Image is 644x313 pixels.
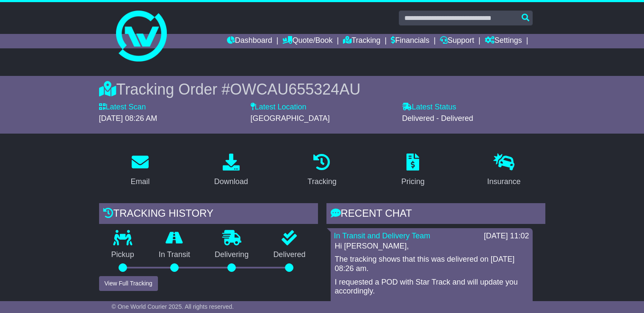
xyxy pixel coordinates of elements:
[335,242,528,251] p: Hi [PERSON_NAME],
[487,176,521,187] div: Insurance
[335,278,528,296] p: I requested a POD with Star Track and will update you accordingly.
[214,176,248,187] div: Download
[261,250,318,260] p: Delivered
[251,114,330,123] span: [GEOGRAPHIC_DATA]
[282,34,332,48] a: Quote/Book
[391,34,429,48] a: Financials
[209,151,254,190] a: Download
[302,151,342,190] a: Tracking
[402,114,473,123] span: Delivered - Delivered
[99,80,545,98] div: Tracking Order #
[99,203,318,226] div: Tracking history
[230,81,360,98] span: OWCAU655324AU
[440,34,474,48] a: Support
[125,151,155,190] a: Email
[99,103,146,112] label: Latest Scan
[396,151,430,190] a: Pricing
[484,232,529,241] div: [DATE] 11:02
[402,103,456,112] label: Latest Status
[251,103,307,112] label: Latest Location
[202,250,261,260] p: Delivering
[343,34,380,48] a: Tracking
[146,250,202,260] p: In Transit
[99,114,158,123] span: [DATE] 08:26 AM
[326,203,545,226] div: RECENT CHAT
[335,255,528,273] p: The tracking shows that this was delivered on [DATE] 08:26 am.
[401,176,425,187] div: Pricing
[227,34,272,48] a: Dashboard
[99,250,146,260] p: Pickup
[482,151,526,190] a: Insurance
[99,276,158,291] button: View Full Tracking
[334,232,431,240] a: In Transit and Delivery Team
[112,303,234,310] span: © One World Courier 2025. All rights reserved.
[335,300,528,310] p: Regards,
[485,34,522,48] a: Settings
[130,176,149,187] div: Email
[307,176,336,187] div: Tracking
